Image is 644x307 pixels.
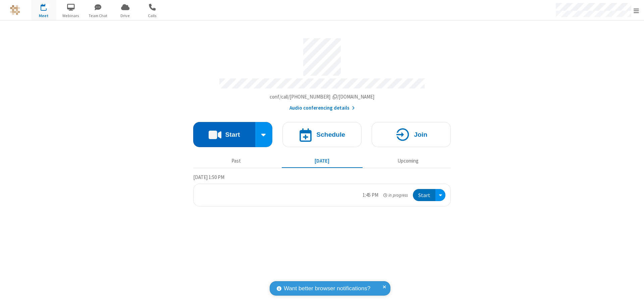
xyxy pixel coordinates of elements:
[113,13,138,19] span: Drive
[270,93,375,101] button: Copy my meeting room linkCopy my meeting room link
[193,33,451,112] section: Account details
[193,122,255,147] button: Start
[140,13,165,19] span: Calls
[413,189,435,201] button: Start
[289,104,355,112] button: Audio conferencing details
[284,284,370,293] span: Want better browser notifications?
[435,189,445,201] div: Open menu
[316,131,345,138] h4: Schedule
[86,13,111,19] span: Team Chat
[372,122,451,147] button: Join
[196,155,277,167] button: Past
[383,192,408,198] em: in progress
[282,122,362,147] button: Schedule
[193,173,451,207] section: Today's Meetings
[255,122,273,147] div: Start conference options
[31,13,56,19] span: Meet
[627,290,639,302] iframe: Chat
[45,4,50,9] div: 1
[414,131,427,138] h4: Join
[368,155,448,167] button: Upcoming
[225,131,240,138] h4: Start
[282,155,363,167] button: [DATE]
[193,174,224,180] span: [DATE] 1:50 PM
[58,13,84,19] span: Webinars
[363,191,378,199] div: 1:45 PM
[270,94,375,100] span: Copy my meeting room link
[10,5,20,15] img: QA Selenium DO NOT DELETE OR CHANGE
